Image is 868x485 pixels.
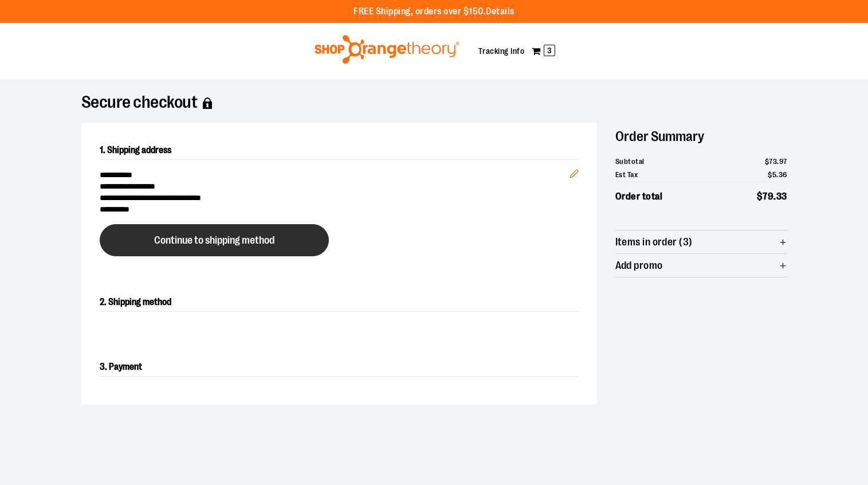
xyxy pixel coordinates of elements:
[776,170,779,179] span: .
[100,141,579,160] h2: 1. Shipping address
[769,157,777,166] span: 73
[100,358,579,377] h2: 3. Payment
[100,293,579,312] h2: 2. Shipping method
[773,191,776,202] span: .
[313,35,461,64] img: Shop Orangetheory
[772,170,777,179] span: 5
[354,5,514,18] p: FREE Shipping, orders over $150.
[81,97,787,109] h1: Secure checkout
[765,157,769,166] span: $
[763,191,773,202] span: 79
[615,237,693,248] span: Items in order (3)
[615,260,663,271] span: Add promo
[560,151,588,191] button: Edit
[615,254,787,277] button: Add promo
[776,191,787,202] span: 33
[154,235,274,246] span: Continue to shipping method
[615,156,645,167] span: Subtotal
[777,157,779,166] span: .
[100,224,329,256] button: Continue to shipping method
[478,46,525,56] a: Tracking Info
[615,169,638,181] span: Est Tax
[779,170,787,179] span: 36
[615,230,787,253] button: Items in order (3)
[779,157,787,166] span: 97
[768,170,772,179] span: $
[486,6,514,17] a: Details
[544,45,555,56] span: 3
[757,191,763,202] span: $
[615,189,663,204] span: Order total
[615,123,787,150] h2: Order Summary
